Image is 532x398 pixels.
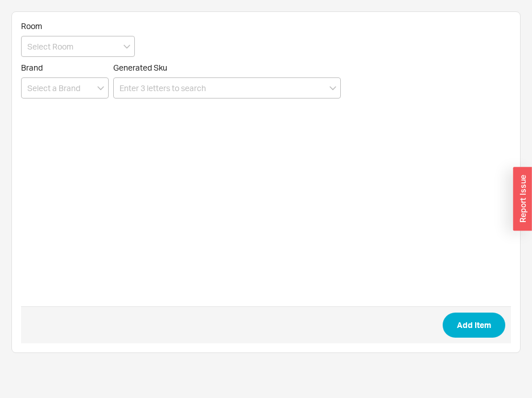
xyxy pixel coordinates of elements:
[457,318,491,332] span: Add Item
[21,63,43,72] span: Brand
[21,21,42,31] span: Room
[113,77,341,99] input: Enter 3 letters to search
[443,313,505,338] button: Add Item
[123,44,130,49] svg: open menu
[329,86,336,91] svg: open menu
[97,86,104,91] svg: open menu
[113,63,167,72] span: Generated Sku
[21,77,109,99] input: Select a Brand
[21,36,135,57] input: Select Room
